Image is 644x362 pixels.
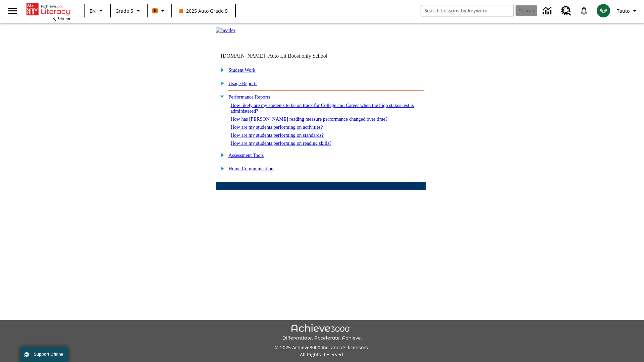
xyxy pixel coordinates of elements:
[268,53,327,59] nobr: Auto Lit Boost only School
[230,140,331,146] a: How are my students performing on reading skills?
[216,27,235,34] img: header
[115,7,133,14] span: Grade 5
[217,94,224,100] img: minus.gif
[3,1,22,21] button: Open side menu
[113,5,145,17] button: Grade: Grade 5, Select a grade
[230,103,414,114] a: How likely are my students to be on track for College and Career when the high stakes test is adm...
[154,6,157,15] span: B
[230,124,323,130] a: How are my students performing on activities?
[179,7,228,14] span: 2025 Auto Grade 5
[150,5,169,17] button: Boost Class color is orange. Change class color
[228,94,270,100] a: Performance Reports
[230,116,387,122] a: How has [PERSON_NAME] reading measure performance changed over time?
[575,2,593,19] a: Notifications
[421,5,514,16] input: search field
[52,16,70,21] span: NJ Edition
[217,165,224,171] img: plus.gif
[228,166,275,171] a: Home Communications
[593,2,614,19] button: Select a new avatar
[228,153,264,158] a: Assessment Tools
[90,7,96,14] span: EN
[26,2,70,21] div: Home
[34,352,63,357] span: Support Offline
[282,324,362,341] img: Achieve3000 Differentiate Accelerate Achieve
[614,5,641,17] button: Profile/Settings
[617,7,630,14] span: Tauto
[230,132,324,138] a: How are my students performing on standards?
[221,53,344,59] td: [DOMAIN_NAME] -
[557,2,575,20] a: Resource Center, Will open in new tab
[228,81,257,86] a: Usage Reports
[87,5,108,17] button: Language: EN, Select a language
[597,4,610,17] img: avatar image
[217,152,224,158] img: plus.gif
[539,2,557,20] a: Data Center
[217,80,224,86] img: plus.gif
[20,347,68,362] button: Support Offline
[217,67,224,73] img: plus.gif
[228,67,255,73] a: Student Work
